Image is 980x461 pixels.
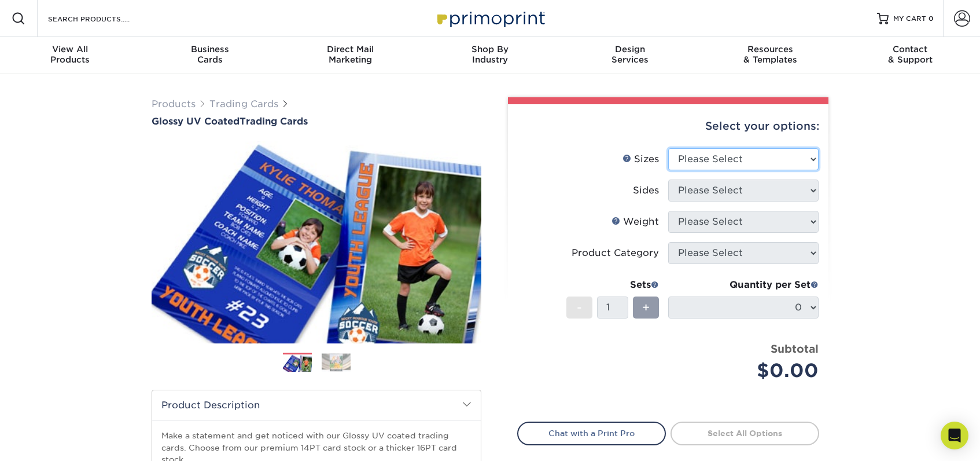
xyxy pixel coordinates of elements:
[152,116,481,127] a: Glossy UV CoatedTrading Cards
[642,299,650,316] span: +
[670,422,819,445] a: Select All Options
[152,116,240,127] span: Glossy UV Coated
[152,116,481,127] h1: Trading Cards
[577,299,582,316] span: -
[152,98,196,109] a: Products
[840,37,980,74] a: Contact& Support
[140,44,280,65] div: Cards
[700,44,840,54] span: Resources
[140,44,280,54] span: Business
[700,44,840,65] div: & Templates
[566,278,659,292] div: Sets
[677,357,819,385] div: $0.00
[209,98,278,109] a: Trading Cards
[941,422,968,449] div: Open Intercom Messenger
[840,44,980,54] span: Contact
[152,390,481,420] h2: Product Description
[283,353,312,374] img: Trading Cards 01
[700,37,840,74] a: Resources& Templates
[560,37,700,74] a: DesignServices
[840,44,980,65] div: & Support
[432,6,548,31] img: Primoprint
[560,44,700,54] span: Design
[420,44,560,54] span: Shop By
[140,37,280,74] a: BusinessCards
[771,342,819,355] strong: Subtotal
[929,14,934,23] span: 0
[517,422,666,445] a: Chat with a Print Pro
[622,152,659,166] div: Sizes
[47,12,160,25] input: SEARCH PRODUCTS.....
[280,44,420,65] div: Marketing
[280,44,420,54] span: Direct Mail
[668,278,819,292] div: Quantity per Set
[572,246,659,260] div: Product Category
[517,104,819,148] div: Select your options:
[322,353,351,371] img: Trading Cards 02
[420,44,560,65] div: Industry
[611,215,659,229] div: Weight
[893,14,926,24] span: MY CART
[280,37,420,74] a: Direct MailMarketing
[633,184,659,197] div: Sides
[420,37,560,74] a: Shop ByIndustry
[152,128,481,356] img: Glossy UV Coated 01
[560,44,700,65] div: Services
